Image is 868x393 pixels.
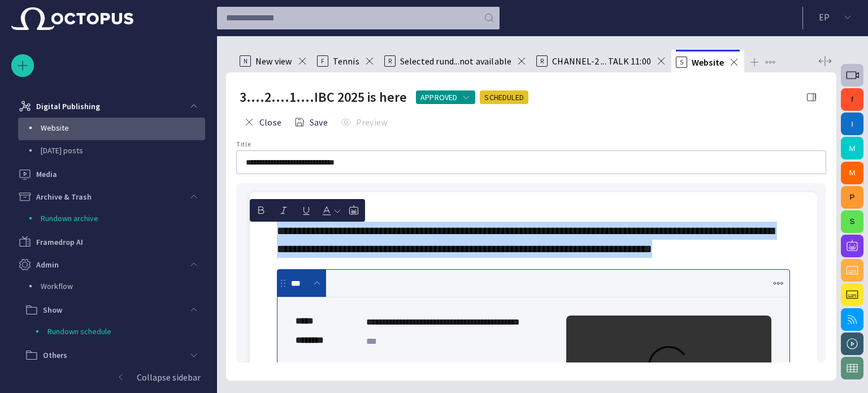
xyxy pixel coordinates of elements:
button: Close [240,112,285,132]
div: RCHANNEL-2 ... TALK 11:00 [532,50,671,72]
button: M [841,137,863,159]
button: f [841,88,863,111]
img: Octopus News Room [11,7,133,30]
p: Collapse sidebar [137,370,201,384]
p: Show [43,304,62,316]
p: Rundown archive [41,213,205,224]
p: E P [819,10,830,24]
label: Title [236,140,251,149]
button: P [841,186,863,209]
p: Rundown schedule [47,326,205,337]
div: [DATE] posts [18,140,205,163]
div: RSelected rund...not available [380,50,532,72]
button: Collapse sidebar [11,366,205,388]
span: Selected rund...not available [400,55,512,67]
p: Website [41,122,205,133]
div: Rundown schedule [25,321,205,344]
p: S [676,57,687,68]
p: [DATE] posts [41,145,205,156]
div: SWebsite [671,50,744,72]
button: S [841,210,863,233]
p: N [240,55,251,67]
p: Others [43,349,67,361]
button: APPROVED [416,90,475,104]
div: FTennis [313,50,380,72]
p: Digital Publishing [36,101,100,112]
span: New view [255,55,292,67]
div: Framedrop AI [11,231,205,253]
button: I [841,113,863,135]
span: Website [692,57,724,68]
p: R [384,55,396,67]
span: Tennis [333,55,359,67]
span: CHANNEL-2 ... TALK 11:00 [552,55,651,67]
p: F [317,55,328,67]
div: Workflow [18,276,205,299]
div: Website [18,118,205,140]
p: Archive & Trash [36,191,92,202]
p: Workflow [41,280,205,292]
p: Admin [36,259,59,270]
p: Media [36,169,57,180]
button: EP [810,7,861,27]
div: Rundown archive [18,208,205,231]
p: Framedrop AI [36,236,83,248]
div: Media [11,163,205,185]
button: Save [290,112,332,132]
h2: 3....2....1....IBC 2025 is here [240,88,407,106]
button: M [841,162,863,184]
p: R [536,55,548,67]
div: NNew view [235,50,313,72]
span: APPROVED [420,92,457,103]
span: SCHEDULED [484,92,524,103]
